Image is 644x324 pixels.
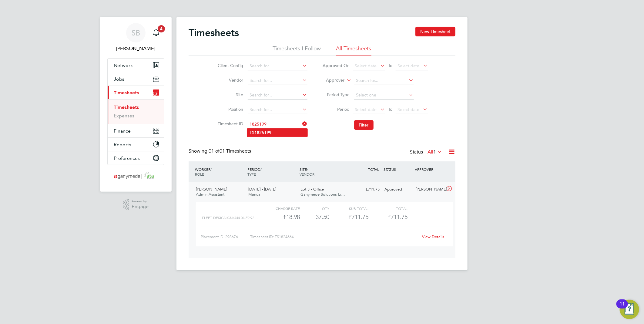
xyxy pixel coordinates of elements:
span: 1 [433,149,436,155]
label: Site [216,92,243,97]
span: Fleet Design 03-K444.04-E2 92… [202,216,258,220]
button: Network [108,59,164,72]
div: Total [368,205,408,212]
button: Open Resource Center, 11 new notifications [620,300,639,319]
span: [DATE] - [DATE] [248,187,276,192]
button: Preferences [108,151,164,165]
span: Select date [355,63,377,69]
li: TS [247,129,307,137]
h2: Timesheets [189,27,239,39]
a: Timesheets [114,104,139,110]
span: Select date [398,63,420,69]
input: Search for... [248,76,307,85]
span: SB [132,29,140,37]
div: APPROVER [414,164,445,175]
a: Powered byEngage [123,199,149,211]
label: Approver [317,77,345,83]
img: ganymedesolutions-logo-retina.png [112,171,160,181]
span: Manual [248,192,261,197]
span: VENDOR [300,172,315,177]
div: 37.50 [300,212,329,222]
button: Reports [108,138,164,151]
span: Ganymede Solutions Li… [301,192,345,197]
input: Search for... [248,62,307,70]
div: Timesheet ID: TS1824664 [250,232,418,242]
input: Search for... [248,106,307,114]
div: £711.75 [329,212,368,222]
div: Charge rate [261,205,300,212]
div: [PERSON_NAME] [414,184,445,194]
li: Timesheets I Follow [273,45,321,56]
div: Placement ID: 298676 [201,232,250,242]
label: Position [216,106,243,112]
div: Showing [189,148,252,154]
div: £711.75 [351,184,382,194]
span: TYPE [247,172,256,177]
span: 01 Timesheets [209,148,251,154]
div: 11 [619,304,625,312]
span: TOTAL [368,167,379,172]
span: Powered by [132,199,149,204]
span: Timesheets [114,90,139,96]
div: PERIOD [246,164,298,180]
span: Admin Assistant [196,192,224,197]
span: 4 [158,25,165,32]
div: SITE [298,164,351,180]
span: / [260,167,262,172]
div: Timesheets [108,99,164,124]
span: Preferences [114,155,140,161]
a: Go to home page [107,171,164,181]
span: £711.75 [388,213,408,221]
li: All Timesheets [336,45,371,56]
button: Finance [108,124,164,137]
button: Jobs [108,72,164,86]
span: Lot 3 - Office [301,187,324,192]
span: [PERSON_NAME] [196,187,227,192]
span: Select date [355,107,377,112]
span: / [210,167,212,172]
span: To [387,62,394,69]
span: Network [114,62,133,68]
span: 01 of [209,148,220,154]
button: New Timesheet [415,27,455,36]
a: SB[PERSON_NAME] [107,23,164,52]
a: 4 [150,23,162,42]
div: STATUS [382,164,414,175]
span: Reports [114,142,131,147]
input: Search for... [354,76,414,85]
label: Approved On [323,63,350,68]
nav: Main navigation [100,17,172,192]
span: Engage [132,204,149,209]
span: Samantha Briggs [107,45,164,52]
div: £18.98 [261,212,300,222]
div: Approved [382,184,414,194]
button: Timesheets [108,86,164,99]
div: WORKER [193,164,246,180]
span: Finance [114,128,131,134]
a: Expenses [114,113,134,119]
div: Status [410,148,443,157]
label: All [428,149,442,155]
label: Timesheet ID [216,121,243,127]
span: To [387,105,394,113]
label: Vendor [216,77,243,83]
input: Search for... [248,91,307,100]
span: / [307,167,308,172]
span: Jobs [114,76,124,82]
label: Period [323,106,350,112]
button: Filter [354,120,374,130]
div: Sub Total [329,205,368,212]
b: 1825199 [254,130,271,135]
input: Select one [354,91,414,100]
input: Search for... [248,120,307,129]
span: ROLE [195,172,204,177]
a: View Details [422,234,444,239]
span: Select date [398,107,420,112]
label: Period Type [323,92,350,97]
label: Client Config [216,63,243,68]
div: QTY [300,205,329,212]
